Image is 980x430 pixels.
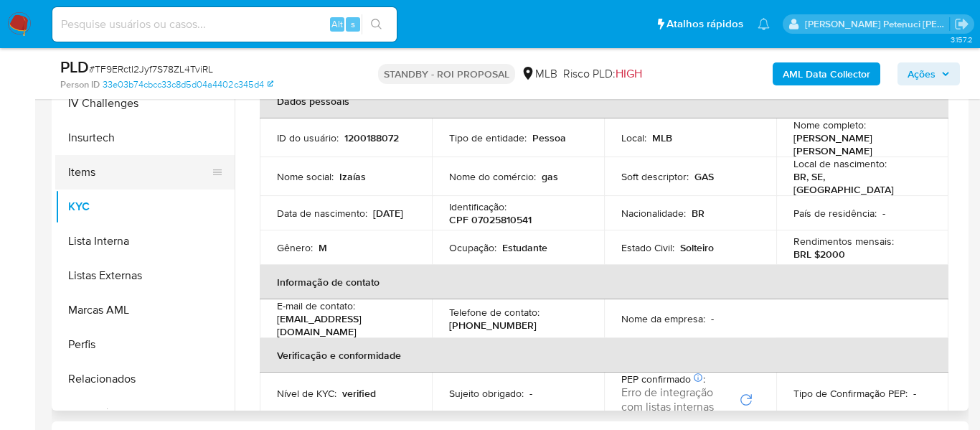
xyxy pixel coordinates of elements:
[793,207,877,220] p: País de residência :
[103,78,273,91] a: 33e03b74cbcc33c8d5d04a4402c345d4
[680,241,714,254] p: Solteiro
[692,207,705,220] p: BR
[521,66,557,82] div: MLB
[542,170,558,183] p: gas
[621,207,686,220] p: Nacionalidade :
[449,387,524,400] p: Sujeito obrigado :
[621,312,705,325] p: Nome da empresa :
[954,17,969,32] a: Sair
[331,17,343,31] span: Alt
[277,207,367,220] p: Data de nascimento :
[616,65,642,82] span: HIGH
[449,170,536,183] p: Nome do comércio :
[529,387,532,400] p: -
[621,373,705,385] p: PEP confirmado :
[666,17,743,32] span: Atalhos rápidos
[362,14,391,34] button: search-icon
[55,362,235,396] button: Relacionados
[694,170,714,183] p: GAS
[793,157,887,170] p: Local de nascimento :
[277,131,339,144] p: ID do usuário :
[342,387,376,400] p: verified
[758,18,770,30] a: Notificações
[277,170,334,183] p: Nome social :
[652,131,672,144] p: MLB
[773,62,880,85] button: AML Data Collector
[502,241,547,254] p: Estudante
[621,385,736,414] span: Erro de integração com listas internas
[449,131,527,144] p: Tipo de entidade :
[55,258,235,293] button: Listas Externas
[908,62,936,85] span: Ações
[55,86,235,121] button: IV Challenges
[55,224,235,258] button: Lista Interna
[60,78,100,91] b: Person ID
[793,131,925,157] p: [PERSON_NAME] [PERSON_NAME]
[55,155,223,190] button: Items
[793,170,925,196] p: BR, SE, [GEOGRAPHIC_DATA]
[882,207,885,220] p: -
[277,241,313,254] p: Gênero :
[339,170,366,183] p: Izaías
[449,213,532,226] p: CPF 07025810541
[449,306,540,319] p: Telefone de contato :
[793,118,866,131] p: Nome completo :
[563,66,642,82] span: Risco PLD:
[55,190,235,224] button: KYC
[52,15,397,34] input: Pesquise usuários ou casos...
[277,312,409,338] p: [EMAIL_ADDRESS][DOMAIN_NAME]
[378,64,515,84] p: STANDBY - ROI PROPOSAL
[951,34,973,45] span: 3.157.2
[621,241,674,254] p: Estado Civil :
[55,121,235,155] button: Insurtech
[449,319,537,332] p: [PHONE_NUMBER]
[449,241,496,254] p: Ocupação :
[351,17,355,31] span: s
[621,170,689,183] p: Soft descriptor :
[344,131,399,144] p: 1200188072
[793,235,894,248] p: Rendimentos mensais :
[60,55,89,78] b: PLD
[913,387,916,400] p: -
[449,200,507,213] p: Identificação :
[277,387,336,400] p: Nível de KYC :
[897,62,960,85] button: Ações
[55,327,235,362] button: Perfis
[260,84,948,118] th: Dados pessoais
[793,387,908,400] p: Tipo de Confirmação PEP :
[319,241,327,254] p: M
[711,312,714,325] p: -
[89,62,213,76] span: # TF9ERctI2Jyf7S78ZL4TviRL
[373,207,403,220] p: [DATE]
[277,299,355,312] p: E-mail de contato :
[260,338,948,373] th: Verificação e conformidade
[739,393,753,407] button: Tentar novamente
[55,293,235,327] button: Marcas AML
[805,17,950,31] p: giovanna.petenuci@mercadolivre.com
[793,248,845,261] p: BRL $2000
[532,131,566,144] p: Pessoa
[260,265,948,299] th: Informação de contato
[783,62,870,85] b: AML Data Collector
[621,131,646,144] p: Local :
